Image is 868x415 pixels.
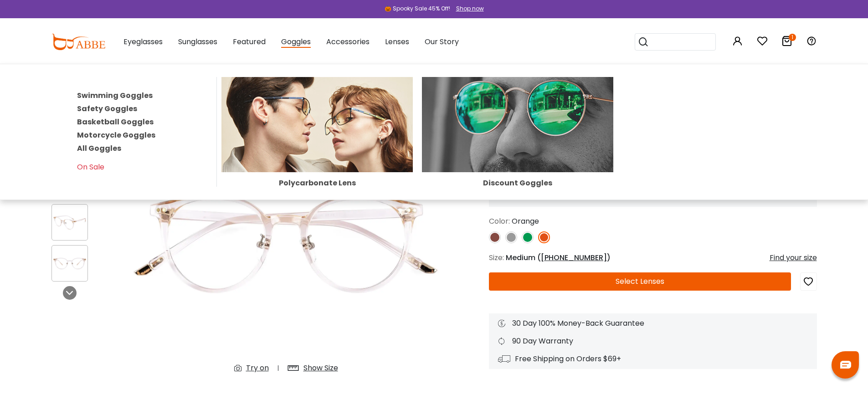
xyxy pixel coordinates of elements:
[246,363,269,374] div: Try on
[123,36,163,47] span: Eyeglasses
[422,179,613,187] div: Discount Goggles
[506,252,611,263] span: Medium ( )
[498,354,808,364] div: Free Shipping on Orders $69+
[52,255,87,272] img: Candeous Orange Plastic Eyeglasses , NosePads Frames from ABBE Glasses
[489,216,510,226] span: Color:
[120,104,452,381] img: Candeous Orange Plastic Eyeglasses , NosePads Frames from ABBE Glasses
[489,252,504,263] span: Size:
[77,90,153,101] a: Swimming Goggles
[425,36,459,47] span: Our Story
[422,119,613,187] a: Discount Goggles
[840,361,851,369] img: chat
[77,162,104,172] a: On Sale
[221,179,413,187] div: Polycarbonate Lens
[452,5,484,12] a: Shop now
[303,363,338,374] div: Show Size
[326,36,370,47] span: Accessories
[456,5,484,13] div: Shop now
[52,214,87,231] img: Candeous Orange Plastic Eyeglasses , NosePads Frames from ABBE Glasses
[178,36,217,47] span: Sunglasses
[221,119,413,187] a: Polycarbonate Lens
[541,252,607,263] span: [PHONE_NUMBER]
[498,336,808,347] div: 90 Day Warranty
[385,5,450,13] div: 🎃 Spooky Sale 45% Off!
[422,77,613,172] img: Discount Goggles
[77,117,154,127] a: Basketball Goggles
[77,143,121,154] a: All Goggles
[512,216,539,226] span: Orange
[281,36,311,48] span: Goggles
[789,34,796,41] i: 1
[51,34,105,50] img: abbeglasses.com
[233,36,266,47] span: Featured
[770,252,817,263] div: Find your size
[221,77,413,172] img: Polycarbonate Lens
[498,318,808,329] div: 30 Day 100% Money-Back Guarantee
[77,103,137,114] a: Safety Goggles
[781,37,792,48] a: 1
[385,36,409,47] span: Lenses
[77,130,155,140] a: Motorcycle Goggles
[489,272,791,291] button: Select Lenses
